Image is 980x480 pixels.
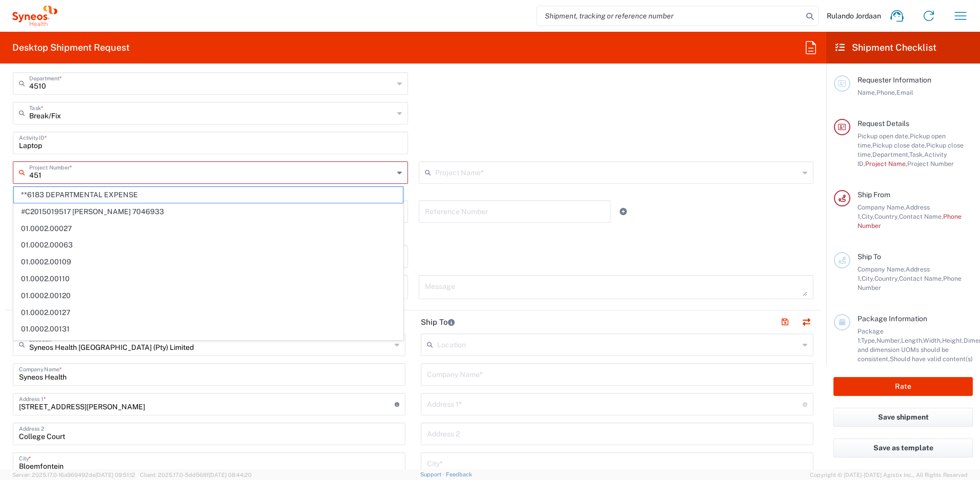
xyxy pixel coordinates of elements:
span: Pickup open date, [857,132,910,140]
span: Company Name, [857,203,906,211]
span: Type, [861,337,876,344]
h2: Ship To [421,317,455,327]
span: #C2015019517 [PERSON_NAME] 7046933 [14,204,403,220]
button: Rate [833,377,973,396]
span: Phone, [876,89,896,96]
a: Support [420,471,446,477]
span: Country, [874,275,899,282]
button: Save as template [833,439,973,457]
span: Ship From [857,191,890,199]
span: Name, [857,89,876,96]
span: Project Number [907,160,954,168]
span: Client: 2025.17.0-5dd568f [140,472,252,478]
span: Company Name, [857,265,906,273]
span: City, [862,275,874,282]
span: [DATE] 09:51:12 [95,472,135,478]
span: Width, [923,337,942,344]
span: 01.0002.00131 [14,321,403,337]
span: Task, [909,151,924,158]
span: 01.0002.00110 [14,271,403,287]
span: Contact Name, [899,213,943,220]
span: 01.0002.00127 [14,305,403,321]
span: Department, [872,151,909,158]
span: 01.0002.00120 [14,288,403,304]
span: Ship To [857,253,881,261]
span: City, [862,213,874,220]
span: 01.0002.00027 [14,221,403,237]
span: Number, [876,337,901,344]
span: Copyright © [DATE]-[DATE] Agistix Inc., All Rights Reserved [810,470,968,479]
span: Request Details [857,119,909,128]
span: 01.0002.00063 [14,237,403,253]
a: Add Reference [616,204,630,219]
span: Project Name, [865,160,907,168]
span: Rulando Jordaan [827,11,881,20]
span: Should have valid content(s) [890,355,973,363]
div: This field is required [13,184,408,193]
span: Country, [874,213,899,220]
span: Length, [901,337,923,344]
span: Pickup close date, [872,141,926,149]
button: Save shipment [833,408,973,427]
span: Package Information [857,315,927,323]
span: Server: 2025.17.0-16a969492de [12,472,135,478]
span: Package 1: [857,327,884,344]
span: [DATE] 08:44:20 [209,472,252,478]
span: Email [896,89,913,96]
span: Contact Name, [899,275,943,282]
span: Height, [942,337,964,344]
input: Shipment, tracking or reference number [537,6,803,26]
span: **6183 DEPARTMENTAL EXPENSE [14,187,403,203]
h2: Desktop Shipment Request [12,41,130,54]
span: 01.0002.00109 [14,254,403,270]
span: Requester Information [857,76,931,84]
a: Feedback [446,471,472,477]
span: 01.0002.00141 [14,338,403,354]
h2: Shipment Checklist [835,41,936,54]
